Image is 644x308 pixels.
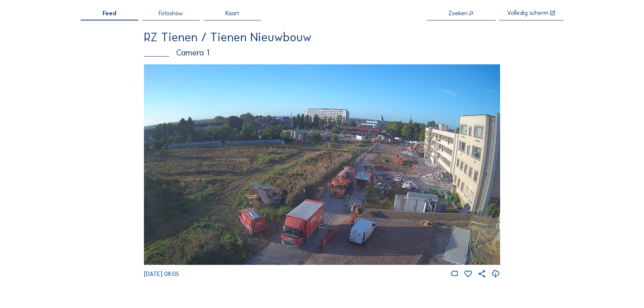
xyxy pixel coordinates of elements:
[159,10,183,16] span: Fotoshow
[507,10,548,16] div: Volledig scherm
[144,270,179,277] span: [DATE] 08:05
[225,10,239,16] span: Kaart
[144,64,500,265] img: Image
[103,10,116,16] span: Feed
[144,31,500,43] div: RZ Tienen / Tienen Nieuwbouw
[144,49,500,57] div: Camera 1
